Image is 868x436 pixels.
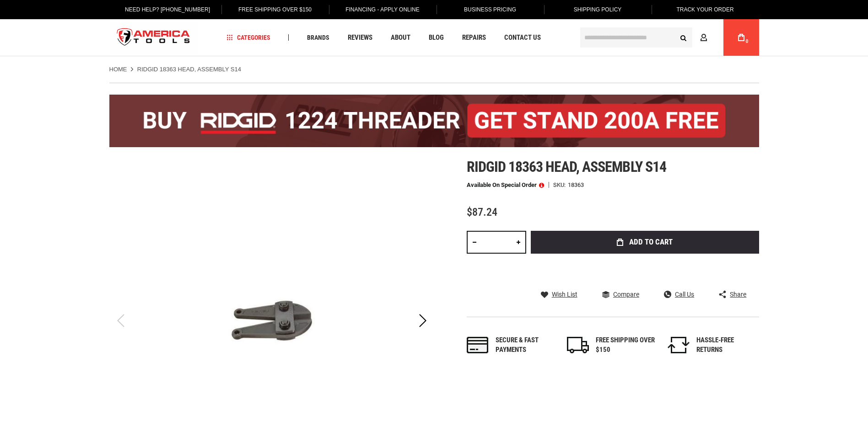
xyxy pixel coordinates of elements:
[348,34,372,41] span: Reviews
[596,335,655,355] div: FREE SHIPPING OVER $150
[109,21,198,55] a: store logo
[425,32,448,44] a: Blog
[137,66,241,73] strong: RIDGID 18363 HEAD, ASSEMBLY S14
[730,291,746,298] span: Share
[303,32,334,44] a: Brands
[602,290,639,298] a: Compare
[541,290,577,298] a: Wish List
[696,335,756,355] div: HASSLE-FREE RETURNS
[733,19,750,56] a: 0
[387,32,415,44] a: About
[504,34,541,41] span: Contact Us
[462,34,486,41] span: Repairs
[746,39,749,44] span: 0
[458,32,490,44] a: Repairs
[222,32,275,44] a: Categories
[467,337,489,353] img: payments
[668,337,690,353] img: returns
[467,182,544,188] p: Available on Special Order
[226,34,270,41] span: Categories
[344,32,377,44] a: Reviews
[496,335,555,355] div: Secure & fast payments
[467,206,497,218] span: $87.24
[613,291,639,298] span: Compare
[567,337,589,353] img: shipping
[467,158,666,175] span: Ridgid 18363 head, assembly s14
[675,29,692,46] button: Search
[500,32,545,44] a: Contact Us
[531,231,759,254] button: Add to Cart
[429,34,444,41] span: Blog
[574,6,622,13] span: Shipping Policy
[307,34,329,41] span: Brands
[109,65,127,74] a: Home
[568,182,584,188] div: 18363
[675,291,694,298] span: Call Us
[109,95,759,147] img: BOGO: Buy the RIDGID® 1224 Threader (26092), get the 92467 200A Stand FREE!
[552,291,577,298] span: Wish List
[664,290,694,298] a: Call Us
[553,182,568,188] strong: SKU
[629,238,673,246] span: Add to Cart
[109,21,198,55] img: America Tools
[391,34,410,41] span: About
